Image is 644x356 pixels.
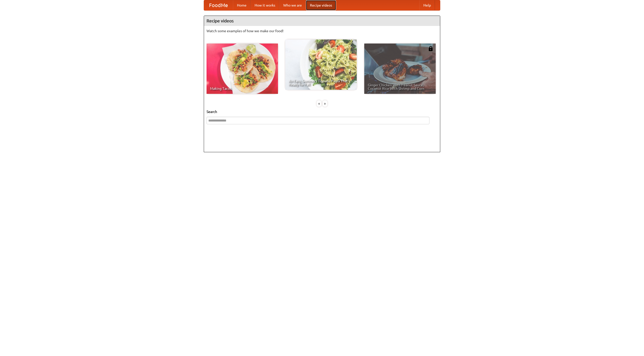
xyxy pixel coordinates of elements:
h5: Search [207,109,437,114]
a: Home [233,0,251,10]
a: Making Tacos [207,44,278,94]
div: » [323,100,327,107]
img: 483408.png [428,46,433,51]
p: Watch some examples of how we make our food! [207,28,437,33]
span: Making Tacos [210,87,274,90]
a: Help [419,0,435,10]
a: Who we are [279,0,306,10]
a: FoodMe [204,0,233,10]
h4: Recipe videos [204,16,440,26]
a: How it works [251,0,279,10]
a: Recipe videos [306,0,336,10]
span: An Easy, Summery Tomato Pasta That's Ready for Fall [289,79,353,86]
a: An Easy, Summery Tomato Pasta That's Ready for Fall [285,39,357,90]
div: « [317,100,321,107]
